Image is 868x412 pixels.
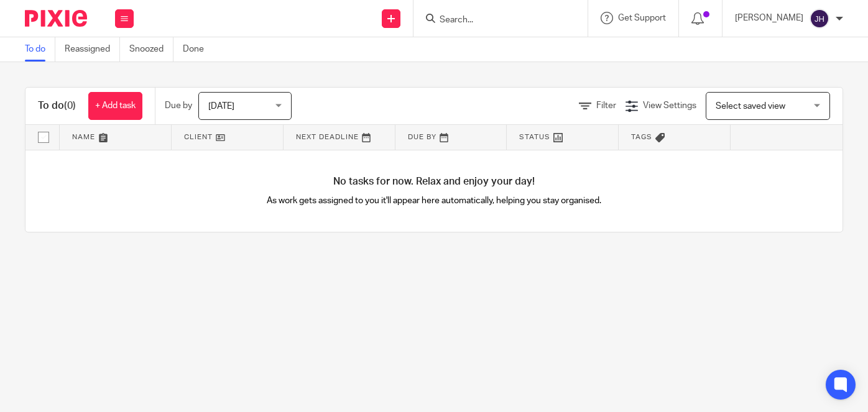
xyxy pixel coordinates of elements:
[183,37,213,62] a: Done
[129,37,173,62] a: Snoozed
[88,92,142,120] a: + Add task
[596,101,616,110] span: Filter
[165,99,192,112] p: Due by
[65,37,120,62] a: Reassigned
[208,102,234,111] span: [DATE]
[438,15,550,26] input: Search
[38,99,76,112] h1: To do
[631,134,652,140] span: Tags
[810,9,829,29] img: svg%3E
[25,175,843,188] h4: No tasks for now. Relax and enjoy your day!
[643,101,696,110] span: View Settings
[735,12,803,24] p: [PERSON_NAME]
[618,14,666,22] span: Get Support
[25,10,87,27] img: Pixie
[64,101,76,111] span: (0)
[25,37,55,62] a: To do
[716,102,785,111] span: Select saved view
[230,195,639,207] p: As work gets assigned to you it'll appear here automatically, helping you stay organised.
